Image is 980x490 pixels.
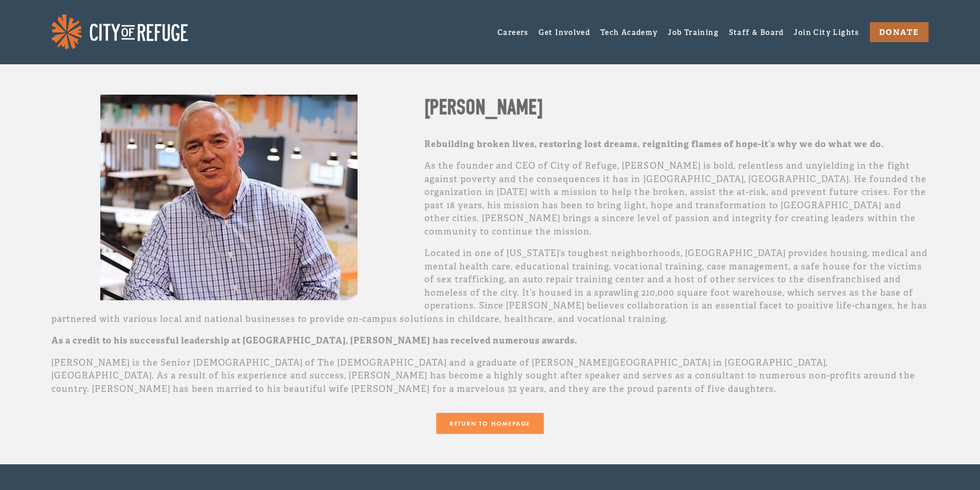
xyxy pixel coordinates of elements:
a: Careers [497,24,529,40]
a: return to homepage [436,413,544,434]
img: Bruce+Team 2.jpg [100,95,358,300]
strong: Rebuilding broken lives, restoring lost dreams, reigniting flames of hope-it’s why we do what we do. [424,138,884,150]
p: [PERSON_NAME] is the Senior [DEMOGRAPHIC_DATA] of The [DEMOGRAPHIC_DATA] and a graduate of [PERSO... [51,356,929,396]
p: Located in one of [US_STATE]’s toughest neighborhoods, [GEOGRAPHIC_DATA] provides housing, medica... [51,247,929,325]
img: City of Refuge [51,14,188,50]
strong: [PERSON_NAME] [424,95,543,119]
a: Join City Lights [794,24,859,40]
a: Tech Academy [600,24,658,40]
a: DONATE [870,22,929,42]
a: Get Involved [539,28,590,37]
strong: As a credit to his successful leadership at [GEOGRAPHIC_DATA], [PERSON_NAME] has received numerou... [51,335,578,346]
a: Job Training [668,24,719,40]
a: Staff & Board [729,24,784,40]
p: As the founder and CEO of City of Refuge, [PERSON_NAME] is bold, relentless and unyielding in the... [51,159,929,238]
